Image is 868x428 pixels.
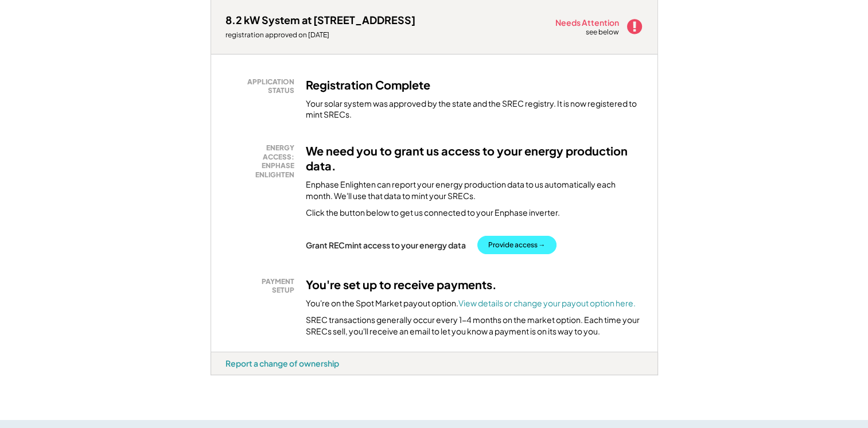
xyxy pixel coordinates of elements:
[555,18,620,26] div: Needs Attention
[211,375,249,380] div: i2rksjcw - VA Distributed
[225,13,415,26] div: 8.2 kW System at [STREET_ADDRESS]
[225,30,415,40] div: registration approved on [DATE]
[306,143,643,173] h3: We need you to grant us access to your energy production data.
[231,77,294,95] div: APPLICATION STATUS
[306,314,643,337] div: SREC transactions generally occur every 1-4 months on the market option. Each time your SRECs sel...
[306,277,497,292] h3: You're set up to receive payments.
[231,143,294,179] div: ENERGY ACCESS: ENPHASE ENLIGHTEN
[306,77,430,92] h3: Registration Complete
[231,277,294,295] div: PAYMENT SETUP
[306,98,643,120] div: Your solar system was approved by the state and the SREC registry. It is now registered to mint S...
[306,179,643,201] div: Enphase Enlighten can report your energy production data to us automatically each month. We'll us...
[306,207,560,219] div: Click the button below to get us connected to your Enphase inverter.
[306,298,636,309] div: You're on the Spot Market payout option.
[458,298,636,308] a: View details or change your payout option here.
[586,28,620,37] div: see below
[306,240,466,250] div: Grant RECmint access to your energy data
[477,236,556,254] button: Provide access →
[225,358,339,368] div: Report a change of ownership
